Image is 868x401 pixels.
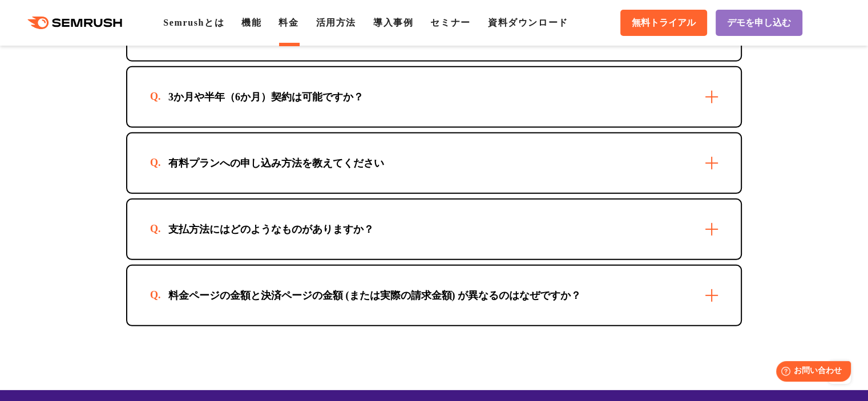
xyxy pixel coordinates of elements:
[373,18,413,27] a: 導入事例
[163,18,224,27] a: Semrushとは
[632,17,696,29] span: 無料トライアル
[716,10,802,36] a: デモを申し込む
[316,18,356,27] a: 活用方法
[727,17,791,29] span: デモを申し込む
[430,18,470,27] a: セミナー
[766,357,855,388] iframe: Help widget launcher
[278,18,298,27] a: 料金
[150,222,392,236] div: 支払方法にはどのようなものがありますか？
[150,156,402,170] div: 有料プランへの申し込み方法を教えてください
[620,10,707,36] a: 無料トライアル
[150,90,382,104] div: 3か月や半年（6か月）契約は可能ですか？
[150,289,599,302] div: 料金ページの金額と決済ページの金額 (または実際の請求金額) が異なるのはなぜですか？
[241,18,261,27] a: 機能
[488,18,568,27] a: 資料ダウンロード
